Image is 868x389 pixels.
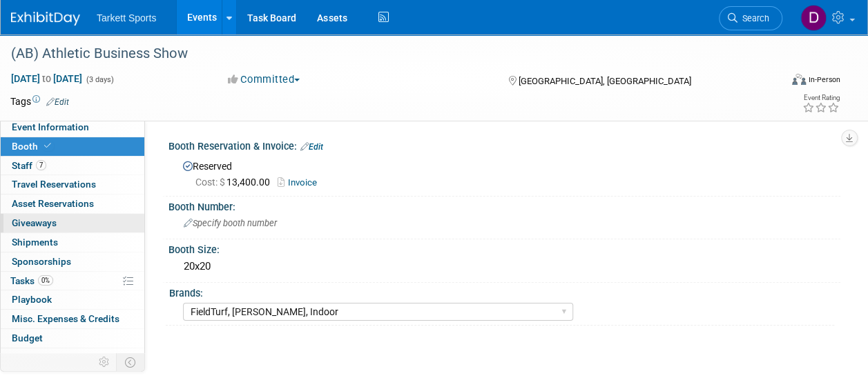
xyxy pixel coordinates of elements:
[808,74,840,85] div: In-Person
[278,177,324,188] a: Invoice
[12,217,57,228] span: Giveaways
[1,329,144,348] a: Budget
[1,252,144,271] a: Sponsorships
[169,283,834,300] div: Brands:
[12,332,43,343] span: Budget
[1,137,144,156] a: Booth
[1,118,144,137] a: Event Information
[97,12,156,23] span: Tarkett Sports
[519,76,691,86] span: [GEOGRAPHIC_DATA], [GEOGRAPHIC_DATA]
[792,74,806,85] img: Format-Inperson.png
[720,72,840,92] div: Event Format
[1,233,144,252] a: Shipments
[195,177,276,188] span: 13,400.00
[800,5,827,31] img: David Dwyer
[168,136,840,154] div: Booth Reservation & Invoice:
[12,237,58,248] span: Shipments
[1,157,144,175] a: Staff7
[195,177,226,188] span: Cost: $
[1,272,144,290] a: Tasks0%
[223,72,305,87] button: Committed
[11,12,80,26] img: ExhibitDay
[10,72,83,85] span: [DATE] [DATE]
[1,214,144,232] a: Giveaways
[1,175,144,194] a: Travel Reservations
[12,141,54,152] span: Booth
[40,73,53,84] span: to
[85,75,114,84] span: (3 days)
[719,6,782,30] a: Search
[179,256,830,277] div: 20x20
[802,94,840,101] div: Event Rating
[12,294,52,305] span: Playbook
[10,94,69,108] td: Tags
[36,160,46,170] span: 7
[44,142,51,150] i: Booth reservation complete
[12,198,94,209] span: Asset Reservations
[12,160,46,171] span: Staff
[300,142,323,152] a: Edit
[1,310,144,328] a: Misc. Expenses & Credits
[12,179,96,190] span: Travel Reservations
[12,352,104,363] span: ROI, Objectives & ROO
[93,353,117,371] td: Personalize Event Tab Strip
[6,41,769,66] div: (AB) Athletic Business Show
[10,275,53,286] span: Tasks
[184,218,277,228] span: Specify booth number
[1,290,144,309] a: Playbook
[12,256,71,267] span: Sponsorships
[12,121,89,132] span: Event Information
[168,197,840,214] div: Booth Number:
[46,97,69,107] a: Edit
[737,13,769,23] span: Search
[12,313,119,324] span: Misc. Expenses & Credits
[1,348,144,367] a: ROI, Objectives & ROO
[38,275,53,286] span: 0%
[179,156,830,190] div: Reserved
[1,194,144,213] a: Asset Reservations
[117,353,145,371] td: Toggle Event Tabs
[168,239,840,257] div: Booth Size:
